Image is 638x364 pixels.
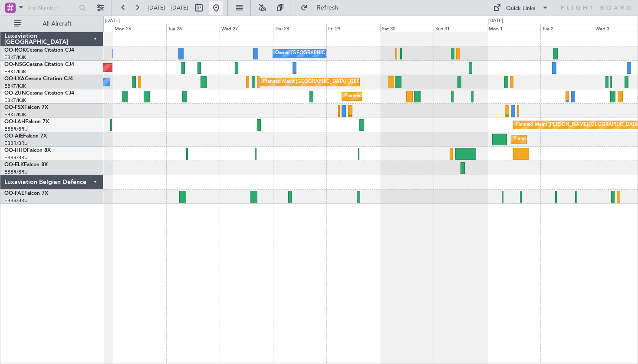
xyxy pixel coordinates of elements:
[4,197,28,204] a: EBBR/BRU
[4,62,74,67] a: OO-NSGCessna Citation CJ4
[4,148,51,153] a: OO-HHOFalcon 8X
[4,69,26,75] a: EBKT/KJK
[166,24,220,32] div: Tue 26
[380,24,434,32] div: Sat 30
[4,169,28,175] a: EBBR/BRU
[4,140,28,147] a: EBBR/BRU
[344,90,445,103] div: Planned Maint Kortrijk-[GEOGRAPHIC_DATA]
[296,1,349,15] button: Refresh
[4,119,25,125] span: OO-LAH
[4,191,48,196] a: OO-FAEFalcon 7X
[4,91,74,96] a: OO-ZUNCessna Citation CJ4
[220,24,273,32] div: Wed 27
[4,48,26,53] span: OO-ROK
[4,97,26,104] a: EBKT/KJK
[4,126,28,132] a: EBBR/BRU
[4,105,48,110] a: OO-FSXFalcon 7X
[4,111,26,118] a: EBKT/KJK
[4,54,26,61] a: EBKT/KJK
[4,76,25,82] span: OO-LXA
[23,21,92,27] span: All Aircraft
[275,47,392,60] div: Owner [GEOGRAPHIC_DATA]-[GEOGRAPHIC_DATA]
[4,162,24,167] span: OO-ELK
[10,17,94,31] button: All Aircraft
[489,1,553,15] button: Quick Links
[4,148,27,153] span: OO-HHO
[26,1,76,14] input: Trip Number
[326,24,380,32] div: Fri 29
[148,4,188,12] span: [DATE] - [DATE]
[105,17,120,25] div: [DATE]
[4,105,24,110] span: OO-FSX
[434,24,487,32] div: Sun 31
[273,24,326,32] div: Thu 28
[113,24,166,32] div: Mon 25
[540,24,594,32] div: Tue 2
[4,162,48,167] a: OO-ELKFalcon 8X
[506,4,536,13] div: Quick Links
[4,134,23,139] span: OO-AIE
[4,62,26,67] span: OO-NSG
[488,17,503,25] div: [DATE]
[4,76,73,82] a: OO-LXACessna Citation CJ4
[309,5,346,11] span: Refresh
[4,83,26,89] a: EBKT/KJK
[4,191,24,196] span: OO-FAE
[4,154,28,161] a: EBBR/BRU
[487,24,540,32] div: Mon 1
[4,91,26,96] span: OO-ZUN
[4,119,49,125] a: OO-LAHFalcon 7X
[263,75,420,89] div: Planned Maint [GEOGRAPHIC_DATA] ([GEOGRAPHIC_DATA] National)
[4,48,74,53] a: OO-ROKCessna Citation CJ4
[4,134,47,139] a: OO-AIEFalcon 7X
